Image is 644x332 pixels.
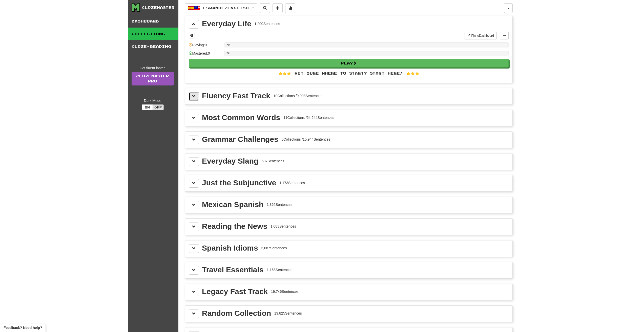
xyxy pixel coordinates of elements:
[202,288,268,295] div: Legacy Fast Track
[281,137,330,142] div: 8 Collections / 15,944 Sentences
[202,20,251,28] div: Everyday Life
[132,65,174,71] div: Get fluent faster.
[128,40,178,53] a: Cloze-Reading
[189,51,222,59] div: Mastered: 0
[202,92,270,100] div: Fluency Fast Track
[142,5,175,10] div: Clozemaster
[153,104,164,110] button: Off
[203,6,249,10] span: Español / English
[202,309,271,317] div: Random Collection
[255,21,280,26] div: 1,200 Sentences
[274,311,302,316] div: 19,825 Sentences
[285,3,295,13] button: More stats
[128,15,178,28] a: Dashboard
[202,114,280,121] div: Most Common Words
[202,244,258,252] div: Spanish Idioms
[202,179,276,187] div: Just the Subjunctive
[271,224,296,229] div: 1,083 Sentences
[202,223,267,230] div: Reading the News
[202,266,264,274] div: Travel Essentials
[189,71,509,76] div: 👉👉👉 Not sure where to start? Start here! 👈👈👈
[202,201,263,208] div: Mexican Spanish
[142,104,153,110] button: On
[132,98,174,103] div: Dark Mode
[202,136,278,143] div: Grammar Challenges
[189,42,222,51] div: Playing: 0
[271,289,299,294] div: 19,746 Sentences
[283,115,334,120] div: 11 Collections / 64,644 Sentences
[185,3,257,13] button: Español/English
[189,59,509,68] button: Play
[274,93,322,98] div: 10 Collections / 9,998 Sentences
[262,159,284,164] div: 687 Sentences
[273,3,283,13] button: Add sentence to collection
[267,267,292,272] div: 1,168 Sentences
[260,3,270,13] button: Search sentences
[279,180,305,185] div: 1,173 Sentences
[128,28,178,40] a: Collections
[132,72,174,85] a: ClozemasterPro
[202,157,258,165] div: Everyday Slang
[261,246,287,251] div: 3,087 Sentences
[267,202,292,207] div: 1,362 Sentences
[465,32,497,39] button: Pin toDashboard
[4,325,42,330] span: Open feedback widget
